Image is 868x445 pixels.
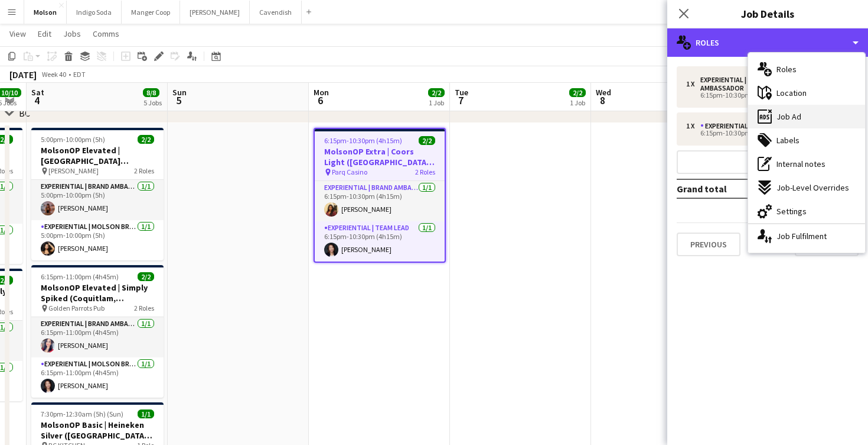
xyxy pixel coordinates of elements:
[63,28,81,39] span: Jobs
[700,122,791,130] div: Experiential | Team Lead
[48,166,99,175] span: [PERSON_NAME]
[138,272,154,281] span: 2/2
[122,1,180,24] button: Manger Coop
[686,92,837,98] div: 6:15pm-10:30pm (4h15m)
[30,93,44,107] span: 4
[453,93,468,107] span: 7
[429,98,444,107] div: 1 Job
[315,181,445,221] app-card-role: Experiential | Brand Ambassador1/16:15pm-10:30pm (4h15m)[PERSON_NAME]
[776,111,801,122] span: Job Ad
[41,409,123,418] span: 7:30pm-12:30am (5h) (Sun)
[180,1,250,24] button: [PERSON_NAME]
[38,28,51,39] span: Edit
[312,93,329,107] span: 6
[171,93,187,107] span: 5
[677,179,789,198] td: Grand total
[315,221,445,262] app-card-role: Experiential | Team Lead1/16:15pm-10:30pm (4h15m)[PERSON_NAME]
[143,88,159,97] span: 8/8
[776,182,849,193] span: Job-Level Overrides
[138,135,154,144] span: 2/2
[250,1,302,24] button: Cavendish
[776,159,825,169] span: Internal notes
[31,128,164,260] app-job-card: 5:00pm-10:00pm (5h)2/2MolsonOP Elevated | [GEOGRAPHIC_DATA] ([GEOGRAPHIC_DATA], [GEOGRAPHIC_DATA]...
[19,107,30,119] div: BC
[31,180,164,220] app-card-role: Experiential | Brand Ambassador1/15:00pm-10:00pm (5h)[PERSON_NAME]
[9,69,37,80] div: [DATE]
[596,87,611,98] span: Wed
[667,28,868,57] div: Roles
[686,130,837,136] div: 6:15pm-10:30pm (4h15m)
[39,70,68,79] span: Week 40
[31,357,164,398] app-card-role: Experiential | Molson Brand Specialist1/16:15pm-11:00pm (4h45m)[PERSON_NAME]
[31,282,164,304] h3: MolsonOP Elevated | Simply Spiked (Coquitlam, [GEOGRAPHIC_DATA])
[31,87,44,98] span: Sat
[31,265,164,398] app-job-card: 6:15pm-11:00pm (4h45m)2/2MolsonOP Elevated | Simply Spiked (Coquitlam, [GEOGRAPHIC_DATA]) Golden ...
[73,70,86,79] div: EDT
[41,272,119,281] span: 6:15pm-11:00pm (4h45m)
[58,26,86,41] a: Jobs
[677,150,859,174] button: Add role
[143,98,162,107] div: 5 Jobs
[570,98,585,107] div: 1 Job
[776,135,800,146] span: Labels
[776,88,807,98] span: Location
[455,87,468,98] span: Tue
[31,317,164,357] app-card-role: Experiential | Brand Ambassador1/16:15pm-11:00pm (4h45m)[PERSON_NAME]
[41,135,105,144] span: 5:00pm-10:00pm (5h)
[33,26,56,41] a: Edit
[419,136,435,145] span: 2/2
[134,304,154,312] span: 2 Roles
[415,167,435,176] span: 2 Roles
[667,6,868,21] h3: Job Details
[48,304,105,312] span: Golden Parrots Pub
[88,26,124,41] a: Comms
[138,409,154,418] span: 1/1
[324,136,402,145] span: 6:15pm-10:30pm (4h15m)
[686,122,700,130] div: 1 x
[315,146,445,167] h3: MolsonOP Extra | Coors Light ([GEOGRAPHIC_DATA], [GEOGRAPHIC_DATA])
[314,87,329,98] span: Mon
[5,26,31,41] a: View
[31,420,164,441] h3: MolsonOP Basic | Heineken Silver ([GEOGRAPHIC_DATA], [GEOGRAPHIC_DATA])
[134,166,154,175] span: 2 Roles
[332,167,367,176] span: Parq Casino
[31,220,164,260] app-card-role: Experiential | Molson Brand Specialist1/15:00pm-10:00pm (5h)[PERSON_NAME]
[9,28,26,39] span: View
[31,145,164,166] h3: MolsonOP Elevated | [GEOGRAPHIC_DATA] ([GEOGRAPHIC_DATA], [GEOGRAPHIC_DATA])
[594,93,611,107] span: 8
[93,28,119,39] span: Comms
[569,88,586,97] span: 2/2
[748,224,865,248] div: Job Fulfilment
[172,87,187,98] span: Sun
[67,1,122,24] button: Indigo Soda
[24,1,67,24] button: Molson
[686,80,700,88] div: 1 x
[428,88,445,97] span: 2/2
[700,76,814,92] div: Experiential | Brand Ambassador
[776,64,797,75] span: Roles
[677,233,740,256] button: Previous
[314,128,446,263] app-job-card: 6:15pm-10:30pm (4h15m)2/2MolsonOP Extra | Coors Light ([GEOGRAPHIC_DATA], [GEOGRAPHIC_DATA]) Parq...
[776,206,807,217] span: Settings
